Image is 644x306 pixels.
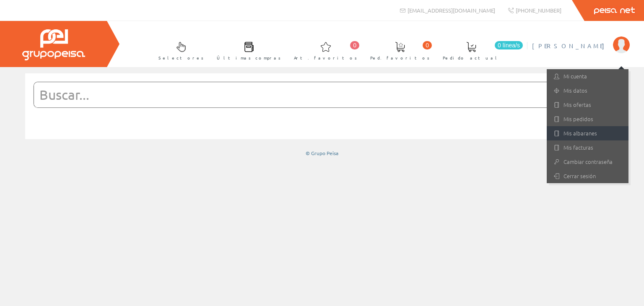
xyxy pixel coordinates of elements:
[547,126,628,140] a: Mis albaranes
[208,35,285,65] a: Últimas compras
[434,35,525,65] a: 0 línea/s Pedido actual
[547,83,628,98] a: Mis datos
[443,54,500,62] span: Pedido actual
[150,35,208,65] a: Selectores
[217,54,281,62] span: Últimas compras
[547,98,628,112] a: Mis ofertas
[532,41,609,50] span: [PERSON_NAME]
[547,169,628,183] a: Cerrar sesión
[25,150,619,157] div: © Grupo Peisa
[516,7,561,14] span: [PHONE_NUMBER]
[22,29,85,60] img: Grupo Peisa
[547,112,628,126] a: Mis pedidos
[350,41,359,49] span: 0
[495,41,523,49] span: 0 línea/s
[294,54,357,62] span: Art. favoritos
[158,54,204,62] span: Selectores
[547,155,628,169] a: Cambiar contraseña
[532,35,630,43] a: [PERSON_NAME]
[547,69,628,83] a: Mi cuenta
[547,140,628,155] a: Mis facturas
[34,82,589,107] input: Buscar...
[408,7,495,14] span: [EMAIL_ADDRESS][DOMAIN_NAME]
[423,41,432,49] span: 0
[370,54,430,62] span: Ped. favoritos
